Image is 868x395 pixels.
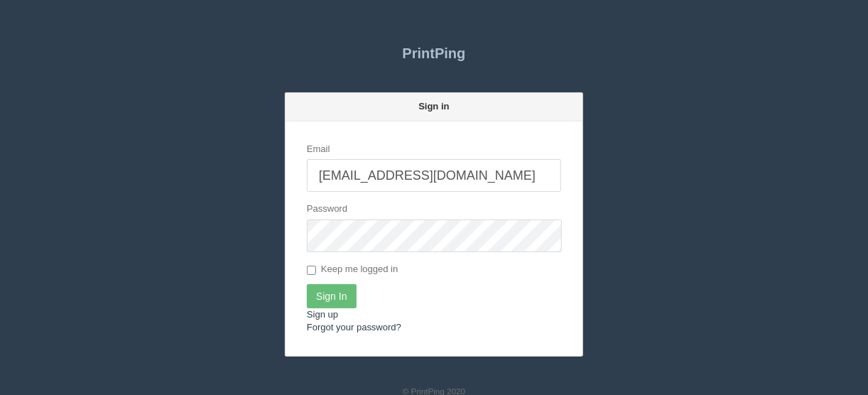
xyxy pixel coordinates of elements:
label: Password [307,202,347,216]
strong: Sign in [418,101,449,112]
label: Email [307,143,330,156]
input: Sign In [307,284,357,308]
a: Sign up [307,309,338,320]
a: PrintPing [285,36,583,71]
a: Forgot your password? [307,322,401,332]
input: test@example.com [307,159,561,192]
label: Keep me logged in [307,263,398,277]
input: Keep me logged in [307,266,316,275]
